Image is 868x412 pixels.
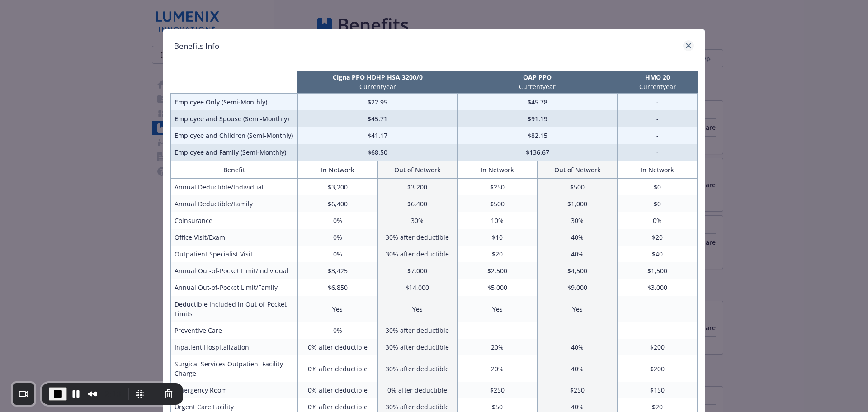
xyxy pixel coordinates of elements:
[458,279,538,296] td: $5,000
[297,355,377,382] td: 0% after deductible
[297,179,377,196] td: $3,200
[618,229,698,246] td: $20
[171,279,298,296] td: Annual Out-of-Pocket Limit/Family
[377,179,458,196] td: $3,200
[538,246,618,262] td: 40%
[538,322,618,339] td: -
[377,262,458,279] td: $7,000
[171,195,298,212] td: Annual Deductible/Family
[297,279,377,296] td: $6,850
[377,246,458,262] td: 30% after deductible
[297,296,377,322] td: Yes
[377,339,458,355] td: 30% after deductible
[458,127,618,144] td: $82.15
[538,229,618,246] td: 40%
[618,339,698,355] td: $200
[538,195,618,212] td: $1,000
[377,296,458,322] td: Yes
[459,72,616,82] p: OAP PPO
[618,212,698,229] td: 0%
[171,110,298,127] td: Employee and Spouse (Semi-Monthly)
[171,179,298,196] td: Annual Deductible/Individual
[618,94,698,111] td: -
[377,322,458,339] td: 30% after deductible
[458,195,538,212] td: $500
[171,355,298,382] td: Surgical Services Outpatient Facility Charge
[538,212,618,229] td: 30%
[618,296,698,322] td: -
[458,94,618,111] td: $45.78
[297,144,458,161] td: $68.50
[618,279,698,296] td: $3,000
[299,72,456,82] p: Cigna PPO HDHP HSA 3200/0
[618,161,698,179] th: In Network
[171,127,298,144] td: Employee and Children (Semi-Monthly)
[297,339,377,355] td: 0% after deductible
[458,161,538,179] th: In Network
[458,110,618,127] td: $91.19
[297,94,458,111] td: $22.95
[458,179,538,196] td: $250
[458,296,538,322] td: Yes
[618,179,698,196] td: $0
[377,355,458,382] td: 30% after deductible
[171,246,298,262] td: Outpatient Specialist Visit
[618,127,698,144] td: -
[459,82,616,91] p: Current year
[538,339,618,355] td: 40%
[538,296,618,322] td: Yes
[458,339,538,355] td: 20%
[297,212,377,229] td: 0%
[297,110,458,127] td: $45.71
[458,262,538,279] td: $2,500
[458,144,618,161] td: $136.67
[377,279,458,296] td: $14,000
[171,71,298,94] th: intentionally left blank
[174,40,219,52] h1: Benefits Info
[618,110,698,127] td: -
[458,212,538,229] td: 10%
[297,161,377,179] th: In Network
[171,229,298,246] td: Office Visit/Exam
[297,382,377,398] td: 0% after deductible
[297,322,377,339] td: 0%
[171,296,298,322] td: Deductible Included in Out-of-Pocket Limits
[538,279,618,296] td: $9,000
[171,382,298,398] td: Emergency Room
[458,246,538,262] td: $20
[458,382,538,398] td: $250
[171,212,298,229] td: Coinsurance
[297,246,377,262] td: 0%
[377,161,458,179] th: Out of Network
[538,262,618,279] td: $4,500
[171,144,298,161] td: Employee and Family (Semi-Monthly)
[619,82,696,91] p: Current year
[377,382,458,398] td: 0% after deductible
[458,229,538,246] td: $10
[299,82,456,91] p: Current year
[618,262,698,279] td: $1,500
[377,212,458,229] td: 30%
[458,322,538,339] td: -
[538,355,618,382] td: 40%
[618,382,698,398] td: $150
[618,246,698,262] td: $40
[171,339,298,355] td: Inpatient Hospitalization
[377,229,458,246] td: 30% after deductible
[618,195,698,212] td: $0
[297,195,377,212] td: $6,400
[297,262,377,279] td: $3,425
[377,195,458,212] td: $6,400
[297,127,458,144] td: $41.17
[618,355,698,382] td: $200
[297,229,377,246] td: 0%
[171,322,298,339] td: Preventive Care
[171,262,298,279] td: Annual Out-of-Pocket Limit/Individual
[171,94,298,111] td: Employee Only (Semi-Monthly)
[683,40,694,51] a: close
[171,161,298,179] th: Benefit
[538,179,618,196] td: $500
[618,144,698,161] td: -
[458,355,538,382] td: 20%
[619,72,696,82] p: HMO 20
